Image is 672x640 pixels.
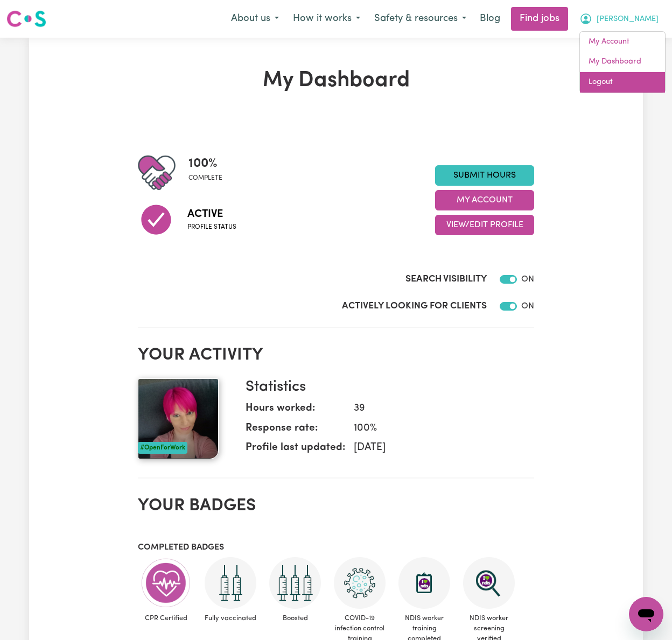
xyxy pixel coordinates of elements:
[205,557,256,609] img: Care and support worker has received 2 doses of COVID-19 vaccine
[187,206,236,222] span: Active
[138,442,187,454] div: #OpenForWork
[188,154,231,192] div: Profile completeness: 100%
[580,52,665,72] a: My Dashboard
[202,609,258,628] span: Fully vaccinated
[140,557,192,609] img: Care and support worker has completed CPR Certification
[138,496,534,516] h2: Your badges
[246,401,345,421] dt: Hours worked:
[138,68,534,94] h1: My Dashboard
[6,9,46,29] img: Careseekers logo
[334,557,386,609] img: CS Academy: COVID-19 Infection Control Training course completed
[580,32,665,52] a: My Account
[435,190,534,210] button: My Account
[269,557,321,609] img: Care and support worker has received booster dose of COVID-19 vaccination
[473,7,507,31] a: Blog
[511,7,568,31] a: Find jobs
[246,440,345,460] dt: Profile last updated:
[246,421,345,441] dt: Response rate:
[597,13,659,25] span: [PERSON_NAME]
[138,345,534,365] h2: Your activity
[345,401,526,417] dd: 39
[345,421,526,437] dd: 100 %
[521,275,534,284] span: ON
[187,222,236,232] span: Profile status
[6,6,46,31] a: Careseekers logo
[367,8,473,30] button: Safety & resources
[188,154,222,173] span: 100 %
[342,299,487,313] label: Actively Looking for Clients
[286,8,367,30] button: How it works
[629,597,663,631] iframe: Button to launch messaging window
[579,31,666,93] div: My Account
[405,272,487,286] label: Search Visibility
[398,557,450,609] img: CS Academy: Introduction to NDIS Worker Training course completed
[138,609,194,628] span: CPR Certified
[246,378,526,397] h3: Statistics
[188,173,222,183] span: complete
[580,72,665,93] a: Logout
[435,165,534,186] a: Submit Hours
[138,378,219,459] img: Your profile picture
[345,440,526,456] dd: [DATE]
[572,8,666,30] button: My Account
[521,302,534,311] span: ON
[435,215,534,235] button: View/Edit Profile
[267,609,323,628] span: Boosted
[463,557,515,609] img: NDIS Worker Screening Verified
[138,543,534,553] h3: Completed badges
[224,8,286,30] button: About us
